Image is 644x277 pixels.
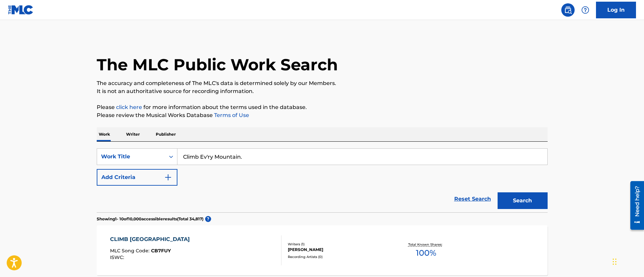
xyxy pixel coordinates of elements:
p: Please for more information about the terms used in the database. [97,103,548,111]
p: It is not an authoritative source for recording information. [97,87,548,95]
span: ISWC : [110,254,126,260]
p: Showing 1 - 10 of 10,000 accessible results (Total 34,817 ) [97,216,203,222]
p: Work [97,127,112,141]
div: Recording Artists ( 0 ) [288,254,389,259]
p: Total Known Shares: [408,242,444,247]
span: CB7FUY [151,248,171,254]
a: Terms of Use [213,112,249,118]
span: MLC Song Code : [110,248,151,254]
span: ? [205,216,211,222]
div: Work Title [101,153,161,161]
p: Please review the Musical Works Database [97,111,548,119]
div: CLIMB [GEOGRAPHIC_DATA] [110,235,193,243]
img: help [581,6,589,14]
div: Help [579,3,592,17]
span: 100 % [416,247,436,259]
div: [PERSON_NAME] [288,247,389,253]
img: MLC Logo [8,5,34,15]
div: Drag [613,252,617,272]
iframe: Resource Center [625,178,644,232]
img: search [564,6,572,14]
a: Public Search [561,3,575,17]
a: CLIMB [GEOGRAPHIC_DATA]MLC Song Code:CB7FUYISWC:Writers (1)[PERSON_NAME]Recording Artists (0)Tota... [97,225,548,275]
a: click here [116,104,142,110]
button: Search [498,192,548,209]
img: 9d2ae6d4665cec9f34b9.svg [164,173,172,181]
div: Writers ( 1 ) [288,242,389,247]
p: Publisher [154,127,178,141]
iframe: Chat Widget [611,245,644,277]
button: Add Criteria [97,169,177,186]
a: Log In [596,2,636,18]
form: Search Form [97,148,548,212]
p: The accuracy and completeness of The MLC's data is determined solely by our Members. [97,79,548,87]
p: Writer [124,127,142,141]
h1: The MLC Public Work Search [97,55,338,75]
a: Reset Search [451,192,494,206]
